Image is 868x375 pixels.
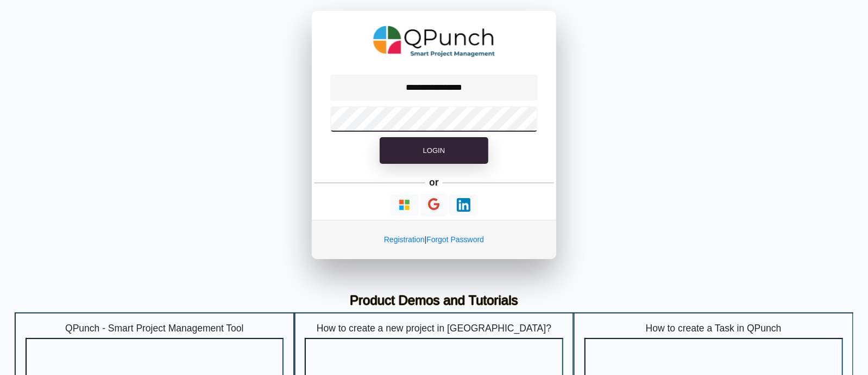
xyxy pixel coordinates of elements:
[26,323,284,334] h5: QPunch - Smart Project Management Tool
[23,293,845,309] h3: Product Demos and Tutorials
[305,323,563,334] h5: How to create a new project in [GEOGRAPHIC_DATA]?
[457,198,470,212] img: Loading...
[584,323,843,334] h5: How to create a Task in QPunch
[312,220,556,259] div: |
[398,198,411,212] img: Loading...
[427,175,441,190] h5: or
[426,235,484,244] a: Forgot Password
[421,194,448,216] button: Continue With Google
[384,235,425,244] a: Registration
[373,22,495,61] img: QPunch
[449,194,478,216] button: Continue With LinkedIn
[380,137,488,164] button: Login
[390,194,419,216] button: Continue With Microsoft Azure
[423,146,445,155] span: Login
